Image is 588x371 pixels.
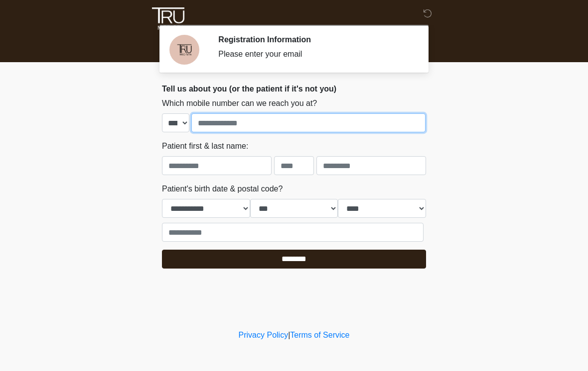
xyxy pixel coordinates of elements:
[218,48,411,60] div: Please enter your email
[152,7,184,30] img: Tru Med Spa Logo
[169,35,199,65] img: Agent Avatar
[162,140,248,152] label: Patient first & last name:
[239,331,289,339] a: Privacy Policy
[290,331,349,339] a: Terms of Service
[288,331,290,339] a: |
[218,35,411,44] h2: Registration Information
[162,84,426,93] h2: Tell us about you (or the patient if it's not you)
[162,97,317,109] label: Which mobile number can we reach you at?
[162,183,283,195] label: Patient's birth date & postal code?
